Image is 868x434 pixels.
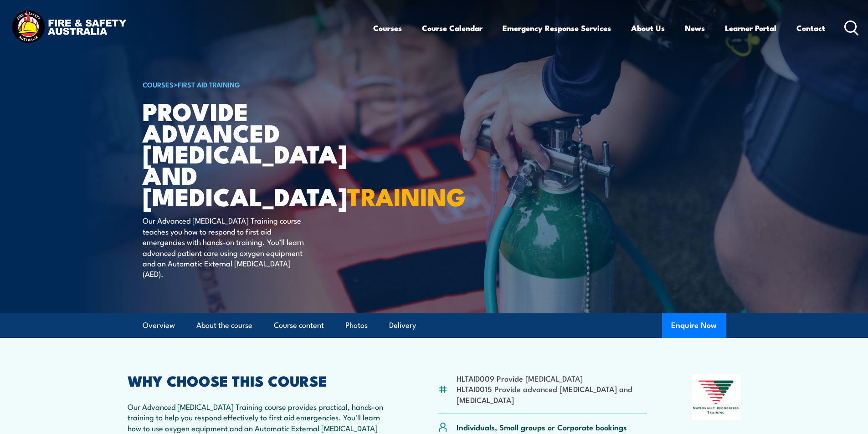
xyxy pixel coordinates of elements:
[274,313,324,337] a: Course content
[457,422,627,432] p: Individuals, Small groups or Corporate bookings
[373,16,402,40] a: Courses
[128,374,394,387] h2: WHY CHOOSE THIS COURSE
[347,177,466,214] strong: TRAINING
[796,16,825,40] a: Contact
[692,374,741,420] img: Nationally Recognised Training logo.
[685,16,705,40] a: News
[725,16,776,40] a: Learner Portal
[143,215,309,279] p: Our Advanced [MEDICAL_DATA] Training course teaches you how to respond to first aid emergencies w...
[457,383,647,405] li: HLTAID015 Provide advanced [MEDICAL_DATA] and [MEDICAL_DATA]
[143,79,368,90] h6: >
[389,313,416,337] a: Delivery
[143,100,368,207] h1: Provide Advanced [MEDICAL_DATA] and [MEDICAL_DATA]
[345,313,368,337] a: Photos
[178,79,240,89] a: First Aid Training
[196,313,252,337] a: About the course
[662,313,726,338] button: Enquire Now
[503,16,611,40] a: Emergency Response Services
[457,373,647,383] li: HLTAID009 Provide [MEDICAL_DATA]
[631,16,665,40] a: About Us
[143,313,175,337] a: Overview
[422,16,483,40] a: Course Calendar
[143,79,174,89] a: COURSES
